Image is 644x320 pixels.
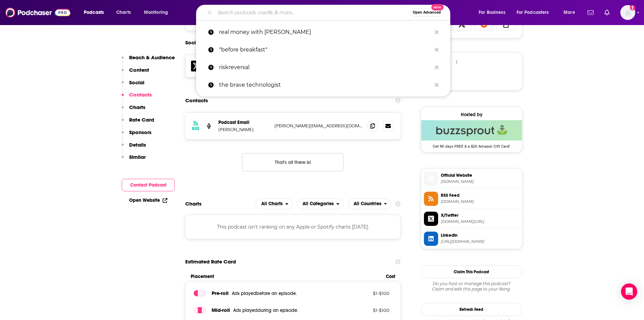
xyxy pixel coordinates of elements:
button: Contact Podcast [122,179,175,191]
button: Rate Card [122,116,154,129]
h2: Categories [297,198,344,209]
p: Content [129,67,149,73]
div: 1 [456,59,457,65]
span: Ads played during an episode . [233,307,298,313]
img: Buzzsprout Deal: Get 90 days FREE & a $20 Amazon Gift Card! [421,120,522,141]
button: Claim This Podcast [421,265,522,278]
span: Mid -roll [212,307,230,313]
a: Show notifications dropdown [602,7,612,18]
button: Details [122,142,146,154]
p: real money with kathy fettke [219,23,431,41]
button: open menu [139,7,177,18]
span: Placement [191,274,380,279]
img: Podchaser - Follow, Share and Rate Podcasts [5,6,70,19]
span: Estimated Rate Card [185,255,236,268]
p: Similar [129,154,146,160]
a: X/Twitter[DOMAIN_NAME][URL] [424,212,519,226]
span: Official Website [441,172,519,178]
button: Content [122,67,149,79]
span: https://www.linkedin.com/company/multifamilyleadership/ [441,239,519,244]
button: open menu [79,7,113,18]
p: Details [129,142,146,148]
button: open menu [474,7,514,18]
span: All Countries [354,201,381,206]
p: Contacts [129,91,152,98]
p: Podcast Email [218,120,269,125]
button: Nothing here. [242,153,343,171]
span: Charts [116,8,131,17]
h2: Charts [185,200,201,207]
span: Logged in as emilymcdzillow [620,5,635,20]
p: the brave technologist [219,76,431,94]
div: Open Intercom Messenger [621,283,637,300]
a: Open Website [129,197,167,203]
button: Charts [122,104,145,116]
span: Monitoring [144,8,168,17]
a: Official Website[DOMAIN_NAME] [424,172,519,186]
p: [PERSON_NAME][EMAIL_ADDRESS][DOMAIN_NAME] [275,123,362,129]
span: twitter.com/inMultifamily [441,219,519,224]
p: $ 1 - $ 100 [345,291,389,296]
h2: Socials [185,36,203,49]
span: More [564,8,575,17]
button: Similar [122,154,146,166]
p: Reach & Audience [129,54,175,61]
a: the brave technologist [196,76,450,94]
span: For Business [479,8,505,17]
p: riskreversal [219,59,431,76]
button: open menu [512,7,559,18]
a: "before breakfast" [196,41,450,59]
p: Social [129,79,144,86]
span: X/Twitter [441,212,519,218]
button: Open AdvancedNew [410,8,444,17]
button: Social [122,79,144,92]
span: Pre -roll [212,290,229,296]
p: $ 1 - $ 100 [345,307,389,313]
span: Get 90 days FREE & a $20 Amazon Gift Card! [421,141,522,149]
button: open menu [348,198,391,209]
a: Buzzsprout Deal: Get 90 days FREE & a $20 Amazon Gift Card! [421,120,522,148]
div: Claim and edit this page to your liking. [421,281,522,292]
span: For Podcasters [517,8,549,17]
img: User Profile [620,5,635,20]
h2: Platforms [256,198,293,209]
div: Search podcasts, credits, & more... [202,5,457,20]
h2: Countries [348,198,391,209]
span: All Categories [303,201,334,206]
span: RSS Feed [441,192,519,198]
button: open menu [256,198,293,209]
div: Hosted by [421,112,522,118]
button: Contacts [122,91,152,104]
span: multifamilyinnovation.com [441,179,519,184]
h3: RSS [192,126,199,131]
a: riskreversal [196,59,450,76]
p: Rate Card [129,116,154,123]
button: open menu [559,7,583,18]
button: open menu [297,198,344,209]
p: Sponsors [129,129,151,135]
button: Sponsors [122,129,151,142]
input: Search podcasts, credits, & more... [215,7,410,18]
button: Reach & Audience [122,54,175,67]
p: Charts [129,104,145,110]
span: All Charts [261,201,283,206]
span: Do you host or manage this podcast? [421,281,522,286]
span: Linkedin [441,232,519,238]
span: New [431,4,444,10]
button: Refresh Feed [421,303,522,316]
div: This podcast isn't ranking on any Apple or Spotify charts [DATE]. [185,215,401,239]
svg: Add a profile image [630,5,635,10]
a: real money with [PERSON_NAME] [196,23,450,41]
a: Linkedin[URL][DOMAIN_NAME] [424,232,519,246]
a: RSS Feed[DOMAIN_NAME] [424,192,519,206]
a: Show notifications dropdown [585,7,596,18]
span: Cost [386,274,395,279]
span: Podcasts [84,8,104,17]
a: Charts [112,7,135,18]
span: Open Advanced [413,11,441,14]
h2: Contacts [185,94,208,107]
p: "before breakfast" [219,41,431,59]
p: [PERSON_NAME] [218,127,269,132]
button: Show profile menu [620,5,635,20]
